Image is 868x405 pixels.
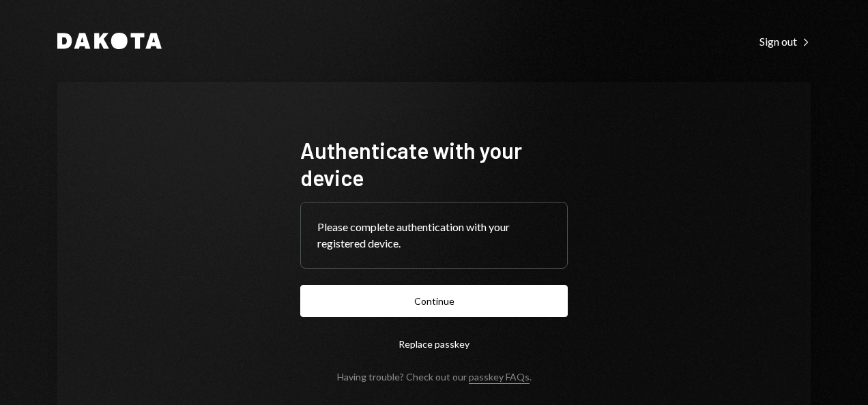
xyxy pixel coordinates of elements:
div: Please complete authentication with your registered device. [317,219,551,252]
button: Continue [300,285,568,317]
a: passkey FAQs [469,371,530,384]
div: Sign out [759,35,811,48]
a: Sign out [759,33,811,48]
button: Replace passkey [300,328,568,360]
h1: Authenticate with your device [300,136,568,191]
div: Having trouble? Check out our . [337,371,532,382]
